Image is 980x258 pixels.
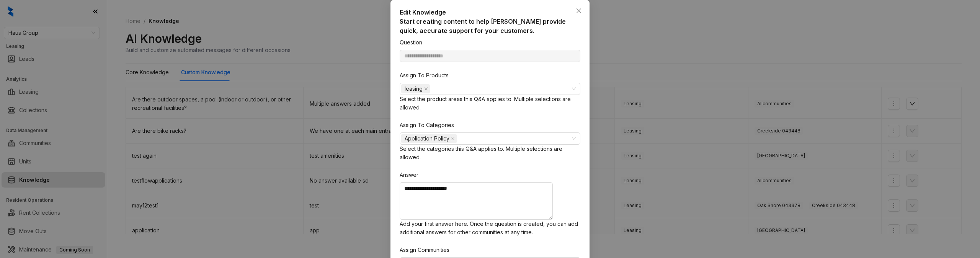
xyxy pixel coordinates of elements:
[400,220,580,237] div: Add your first answer here. Once the question is created, you can add additional answers for othe...
[401,84,430,93] span: leasing
[400,121,454,129] div: Assign To Categories
[400,246,449,254] div: Assign Communities
[405,134,449,143] span: Application Policy
[400,38,422,47] div: Question
[400,71,449,80] div: Assign To Products
[400,145,580,162] div: Select the categories this Q&A applies to. Multiple selections are allowed.
[401,134,457,143] span: Application Policy
[424,87,428,91] span: close
[400,95,580,112] div: Select the product areas this Q&A applies to. Multiple selections are allowed.
[573,5,585,17] button: Close
[400,17,580,35] div: Start creating content to help [PERSON_NAME] provide quick, accurate support for your customers.
[576,8,582,14] span: close
[451,137,455,140] span: close
[400,8,580,17] div: Edit Knowledge
[405,85,423,93] span: leasing
[400,171,418,179] div: Answer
